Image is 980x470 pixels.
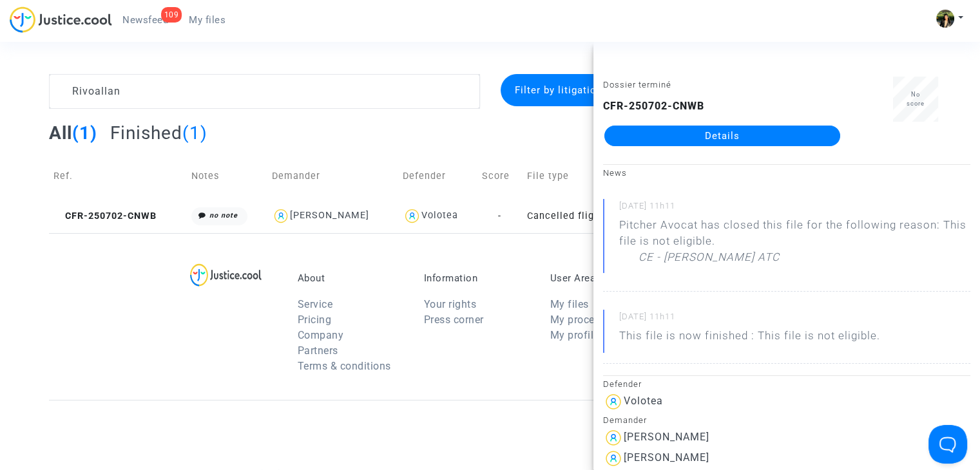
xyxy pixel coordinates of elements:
[603,100,704,112] b: CFR-250702-CNWB
[639,249,780,272] p: CE - [PERSON_NAME] ATC
[53,211,157,221] span: CFR-250702-CNWB
[49,153,187,199] td: Ref.
[603,379,642,389] small: Defender
[424,272,531,284] p: Information
[603,415,647,425] small: Demander
[10,6,112,33] img: jc-logo.svg
[619,200,970,217] small: [DATE] 11h11
[550,272,657,284] p: User Area
[928,425,967,464] iframe: Help Scout Beacon - Open
[298,360,391,372] a: Terms & conditions
[190,263,262,287] img: logo-lg.svg
[189,14,226,26] span: My files
[603,391,624,412] img: icon-user.svg
[72,122,97,144] span: (1)
[298,329,344,341] a: Company
[523,199,681,233] td: Cancelled flight (Regulation EC 261/2004)
[477,153,523,199] td: Score
[550,298,589,310] a: My files
[936,10,954,28] img: ACg8ocIHv2cjDDKoFJhKpOjfbZYKSpwDZ1OyqKQUd1LFOvruGOPdCw=s96-c
[624,431,709,443] div: [PERSON_NAME]
[424,298,477,310] a: Your rights
[514,84,602,96] span: Filter by litigation
[290,210,369,221] div: [PERSON_NAME]
[272,207,291,225] img: icon-user.svg
[603,428,624,448] img: icon-user.svg
[907,91,925,107] span: No score
[624,451,709,464] div: [PERSON_NAME]
[421,210,458,221] div: Volotea
[178,10,236,30] a: My files
[267,153,399,199] td: Demander
[398,153,477,199] td: Defender
[187,153,267,199] td: Notes
[298,272,405,284] p: About
[619,217,970,272] div: Pitcher Avocat has closed this file for the following reason: This file is not eligible.
[603,80,671,89] small: Dossier terminé
[523,153,681,199] td: File type
[298,298,333,310] a: Service
[550,314,627,326] a: My proceedings
[122,14,168,26] span: Newsfeed
[498,211,501,221] span: -
[550,329,599,341] a: My profile
[112,10,178,30] a: 109Newsfeed
[619,311,970,328] small: [DATE] 11h11
[182,122,207,144] span: (1)
[603,168,627,178] small: News
[403,207,421,225] img: icon-user.svg
[49,122,72,144] span: All
[209,211,238,220] i: no note
[619,328,880,350] p: This file is now finished : This file is not eligible.
[603,448,624,469] img: icon-user.svg
[298,344,338,357] a: Partners
[604,126,840,146] a: Details
[161,7,182,23] div: 109
[298,314,332,326] a: Pricing
[624,395,663,407] div: Volotea
[424,314,484,326] a: Press corner
[110,122,182,144] span: Finished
